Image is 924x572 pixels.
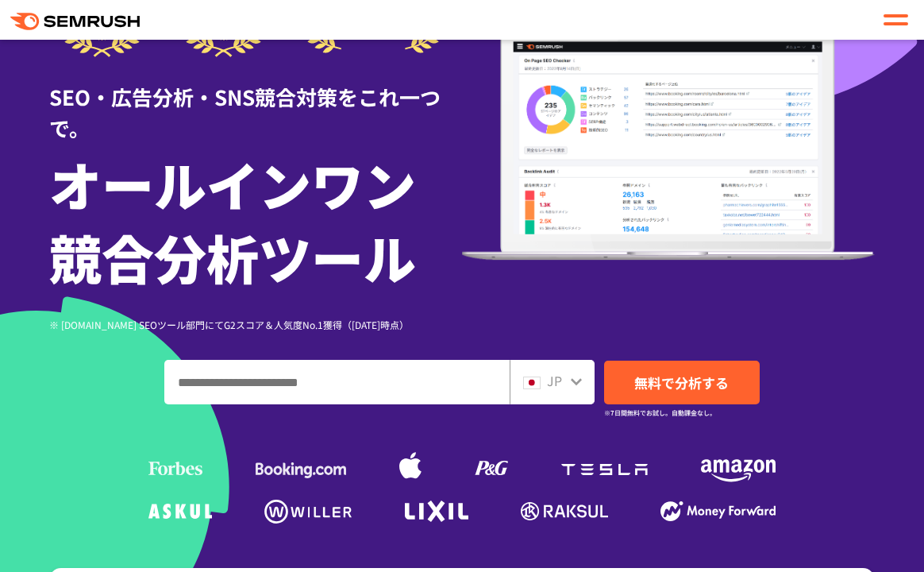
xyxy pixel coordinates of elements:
span: 無料で分析する [634,373,729,392]
span: JP [547,371,562,390]
div: ※ [DOMAIN_NAME] SEOツール部門にてG2スコア＆人気度No.1獲得（[DATE]時点） [49,317,462,332]
a: 無料で分析する [604,361,760,404]
input: ドメイン、キーワードまたはURLを入力してください [165,361,509,404]
h1: オールインワン 競合分析ツール [49,147,462,293]
div: SEO・広告分析・SNS競合対策をこれ一つで。 [49,57,462,143]
small: ※7日間無料でお試し。自動課金なし。 [604,405,716,420]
